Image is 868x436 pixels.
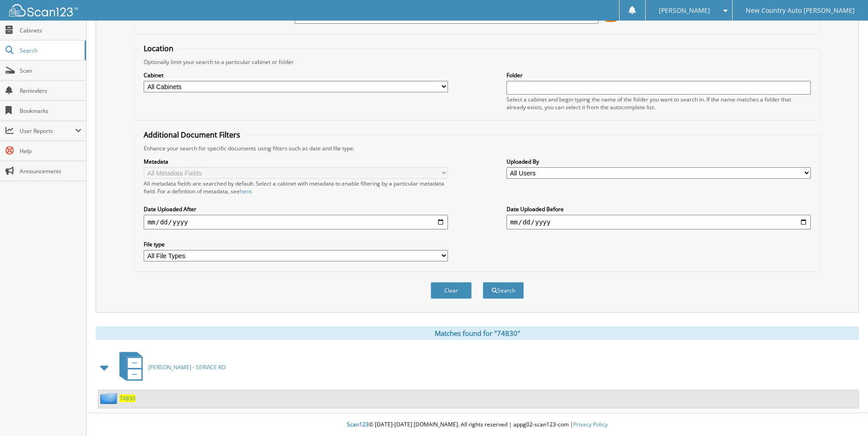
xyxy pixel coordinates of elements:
span: Search [20,47,80,54]
label: Date Uploaded After [144,205,448,213]
div: Optionally limit your search to a particular cabinet or folder [139,58,815,66]
div: Select a cabinet and begin typing the name of the folder you want to search in. If the name match... [507,96,811,111]
span: [PERSON_NAME] - SERVICE RO [148,363,226,371]
img: folder2.png [100,393,119,404]
div: © [DATE]-[DATE] [DOMAIN_NAME]. All rights reserved | appg02-scan123-com | [86,414,868,436]
div: All metadata fields are searched by default. Select a cabinet with metadata to enable filtering b... [144,180,448,195]
span: Scan [20,67,81,74]
input: end [507,215,811,229]
a: 74830 [119,394,135,402]
label: Uploaded By [507,158,811,165]
a: Privacy Policy [573,420,608,428]
button: Clear [431,282,472,299]
legend: Location [139,43,178,53]
img: scan123-logo-white.svg [9,4,78,16]
label: Metadata [144,158,448,165]
span: User Reports [20,127,75,135]
span: Scan123 [347,420,369,428]
label: Folder [507,71,811,79]
span: New Country Auto [PERSON_NAME] [746,8,855,13]
div: Matches found for "74830" [96,326,859,340]
span: Cabinets [20,27,81,34]
span: [PERSON_NAME] [659,8,710,13]
label: Cabinet [144,71,448,79]
label: Date Uploaded Before [507,205,811,213]
input: start [144,215,448,229]
button: Search [483,282,524,299]
span: Reminders [20,87,81,95]
div: Enhance your search for specific documents using filters such as date and file type. [139,144,815,152]
iframe: Chat Widget [822,392,868,436]
a: here [240,187,252,195]
label: File type [144,240,448,248]
a: [PERSON_NAME] - SERVICE RO [114,349,226,385]
span: Bookmarks [20,107,81,115]
legend: Additional Document Filters [139,130,245,140]
span: Announcements [20,167,81,175]
span: Help [20,147,81,155]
